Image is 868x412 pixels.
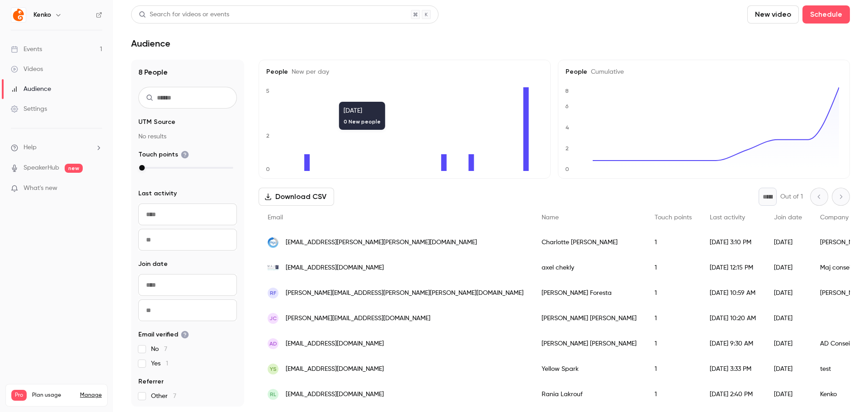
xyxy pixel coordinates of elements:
div: [DATE] [765,382,811,407]
text: 5 [266,88,269,94]
span: Help [24,143,37,152]
span: [EMAIL_ADDRESS][PERSON_NAME][PERSON_NAME][DOMAIN_NAME] [286,238,477,247]
div: [DATE] 12:15 PM [701,255,765,280]
span: Join date [138,260,168,269]
span: YS [270,365,277,373]
div: Yellow Spark [533,356,646,382]
div: [DATE] [765,306,811,331]
span: Referrer [138,377,164,386]
span: Other [151,392,176,401]
span: 7 [164,346,167,352]
h5: People [266,67,543,76]
text: 4 [566,124,569,131]
span: Name [542,214,559,221]
input: To [138,299,237,321]
div: Audience [11,85,51,94]
div: Settings [11,104,47,114]
div: [DATE] 9:30 AM [701,331,765,356]
span: Touch points [138,150,189,159]
text: 2 [566,145,569,152]
div: 1 [646,331,701,356]
button: Download CSV [259,188,334,206]
div: [DATE] [765,255,811,280]
span: Email [268,214,283,221]
div: [PERSON_NAME] Foresta [533,280,646,306]
span: Pro [11,390,27,401]
span: No [151,345,167,354]
div: Search for videos or events [139,10,229,19]
span: [EMAIL_ADDRESS][DOMAIN_NAME] [286,339,384,349]
p: No results [138,132,237,141]
img: majconseil.fr [268,262,278,273]
div: 1 [646,382,701,407]
span: Last activity [138,189,177,198]
span: [EMAIL_ADDRESS][DOMAIN_NAME] [286,365,384,374]
h1: 8 People [138,67,237,78]
span: Last activity [710,214,745,221]
div: [DATE] 10:59 AM [701,280,765,306]
span: New per day [288,69,329,75]
div: 1 [646,306,701,331]
span: Email verified [138,330,189,339]
span: Plan usage [32,392,75,399]
span: 1 [166,360,168,367]
div: axel chekly [533,255,646,280]
div: max [139,165,145,170]
span: [PERSON_NAME][EMAIL_ADDRESS][PERSON_NAME][PERSON_NAME][DOMAIN_NAME] [286,289,524,298]
span: 7 [173,393,176,399]
div: [DATE] 10:20 AM [701,306,765,331]
span: [EMAIL_ADDRESS][DOMAIN_NAME] [286,263,384,273]
text: 0 [266,166,270,172]
span: RF [270,289,276,297]
text: 2 [266,133,269,139]
div: [DATE] [765,230,811,255]
div: [PERSON_NAME] [PERSON_NAME] [533,306,646,331]
h6: Kenko [33,10,51,19]
div: 1 [646,230,701,255]
span: Yes [151,359,168,368]
div: [DATE] [765,280,811,306]
text: 6 [565,103,569,109]
p: Out of 1 [780,192,803,201]
a: SpeakerHub [24,163,59,173]
div: [PERSON_NAME] [PERSON_NAME] [533,331,646,356]
span: What's new [24,184,57,193]
span: JC [269,314,277,322]
button: Schedule [802,5,850,24]
div: 1 [646,255,701,280]
div: Rania Lakrouf [533,382,646,407]
span: [PERSON_NAME][EMAIL_ADDRESS][DOMAIN_NAME] [286,314,430,323]
div: 1 [646,356,701,382]
input: From [138,274,237,296]
h5: People [566,67,842,76]
span: AD [269,340,277,348]
div: [DATE] 2:40 PM [701,382,765,407]
div: [DATE] [765,331,811,356]
span: Cumulative [587,69,624,75]
div: 1 [646,280,701,306]
span: new [65,164,83,173]
div: Charlotte [PERSON_NAME] [533,230,646,255]
span: Touch points [655,214,692,221]
span: Join date [774,214,802,221]
span: RL [270,390,276,398]
input: From [138,204,237,225]
button: New video [747,5,799,24]
iframe: Noticeable Trigger [91,185,102,193]
div: [DATE] 3:10 PM [701,230,765,255]
text: 8 [565,88,569,94]
img: Kenko [11,8,26,22]
span: UTM Source [138,118,175,127]
img: aiga.fr [268,237,278,248]
span: Company name [820,214,867,221]
text: 0 [565,166,569,172]
div: Events [11,45,42,54]
div: Videos [11,65,43,74]
a: Manage [80,392,102,399]
span: [EMAIL_ADDRESS][DOMAIN_NAME] [286,390,384,399]
div: [DATE] [765,356,811,382]
input: To [138,229,237,251]
div: [DATE] 3:33 PM [701,356,765,382]
li: help-dropdown-opener [11,143,102,152]
h1: Audience [131,38,170,49]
